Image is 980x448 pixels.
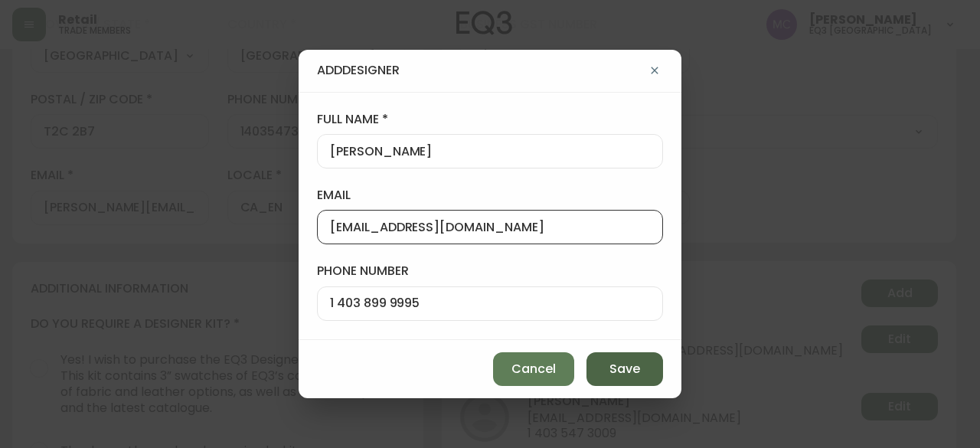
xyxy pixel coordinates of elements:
[317,187,663,204] label: email
[317,263,663,280] label: phone number
[317,111,663,128] label: full name
[493,352,574,386] button: Cancel
[586,352,663,386] button: Save
[609,361,640,378] span: Save
[511,361,556,378] span: Cancel
[317,62,400,79] h4: Add Designer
